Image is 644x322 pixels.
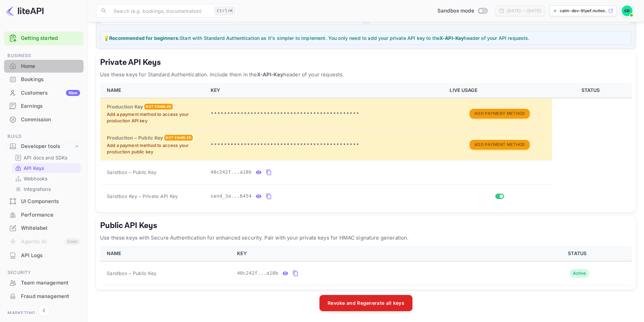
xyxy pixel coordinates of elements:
[4,60,84,72] a: Home
[560,8,607,14] p: calm-dev-9tpef.nuitee....
[437,7,474,15] span: Sandbox mode
[4,86,84,99] a: CustomersNew
[100,83,207,98] th: NAME
[100,246,632,286] table: public api keys table
[211,169,252,176] span: 40c242f...a18b
[100,234,632,242] p: Use these keys with Secure Authentication for enhanced security. Pair with your private keys for ...
[4,276,84,289] a: Team management
[15,154,78,161] a: API docs and SDKs
[21,224,80,232] div: Whitelabel
[38,304,50,317] button: Collapse navigation
[211,193,252,200] span: sand_3a...6454
[21,211,80,219] div: Performance
[570,269,589,277] div: Active
[4,60,84,73] div: Home
[4,195,84,208] div: UI Components
[21,34,80,42] a: Getting started
[107,193,178,199] span: Sandbox Key – Private API Key
[5,5,44,16] img: LiteAPI logo
[110,4,212,18] input: Search (e.g. bookings, documentation)
[12,163,81,173] div: API Keys
[4,290,84,302] a: Fraud management
[21,293,80,300] div: Fraud management
[257,71,283,78] strong: X-API-Key
[446,83,552,98] th: LIVE USAGE
[24,165,44,172] p: API Keys
[211,141,442,149] p: •••••••••••••••••••••••••••••••••••••••••••••
[24,185,51,193] p: Integrations
[107,111,202,124] p: Add a payment method to access your production API key
[15,165,78,172] a: API Keys
[103,34,628,42] p: 💡 Start with Standard Authentication as it's simpler to implement. You only need to add your priv...
[4,276,84,290] div: Team management
[21,116,80,124] div: Commission
[21,89,80,97] div: Customers
[24,154,68,161] p: API docs and SDKs
[107,169,157,176] span: Sandbox – Public Key
[4,73,84,85] a: Bookings
[144,104,173,109] div: Not enabled
[21,102,80,110] div: Earnings
[4,290,84,303] div: Fraud management
[435,7,490,15] div: Switch to Production mode
[107,270,157,277] span: Sandbox – Public Key
[4,208,84,222] div: Performance
[4,133,84,140] span: Build
[107,103,143,110] h6: Production Key
[211,109,442,118] p: •••••••••••••••••••••••••••••••••••••••••••••
[507,8,541,14] div: [DATE] — [DATE]
[107,134,163,142] h6: Production – Public Key
[552,83,632,98] th: STATUS
[21,143,73,150] div: Developer tools
[4,222,84,235] div: Whitelabel
[4,113,84,126] div: Commission
[470,110,530,116] a: Add Payment Method
[100,220,632,231] h5: Public API Keys
[15,175,78,182] a: Webhooks
[4,113,84,126] a: Commission
[109,35,180,41] strong: Recommended for beginners:
[4,249,84,262] a: API Logs
[4,208,84,221] a: Performance
[21,76,80,83] div: Bookings
[439,35,464,41] strong: X-API-Key
[21,198,80,205] div: UI Components
[4,309,84,317] span: Marketing
[21,63,80,70] div: Home
[15,185,78,193] a: Integrations
[21,279,80,287] div: Team management
[237,270,278,277] span: 40c242f...a18b
[66,90,80,96] div: New
[4,100,84,113] div: Earnings
[12,184,81,194] div: Integrations
[100,246,233,261] th: NAME
[4,222,84,234] a: Whitelabel
[100,83,632,208] table: private api keys table
[4,269,84,276] span: Security
[622,5,633,16] img: Calm Dev
[4,141,84,152] div: Developer tools
[12,153,81,163] div: API docs and SDKs
[4,52,84,59] span: Business
[12,174,81,183] div: Webhooks
[164,135,193,141] div: Not enabled
[470,109,530,119] button: Add Payment Method
[214,6,235,15] div: Ctrl+K
[107,142,202,155] p: Add a payment method to access your production public key
[100,71,632,79] p: Use these keys for Standard Authentication. Include them in the header of your requests.
[4,86,84,100] div: CustomersNew
[525,246,632,261] th: STATUS
[4,31,84,45] div: Getting started
[470,141,530,147] a: Add Payment Method
[21,252,80,259] div: API Logs
[24,175,47,182] p: Webhooks
[4,100,84,112] a: Earnings
[4,249,84,262] div: API Logs
[100,57,632,68] h5: Private API Keys
[470,140,530,150] button: Add Payment Method
[207,83,446,98] th: KEY
[4,195,84,207] a: UI Components
[233,246,525,261] th: KEY
[319,295,412,311] button: Revoke and Regenerate all keys
[4,73,84,86] div: Bookings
